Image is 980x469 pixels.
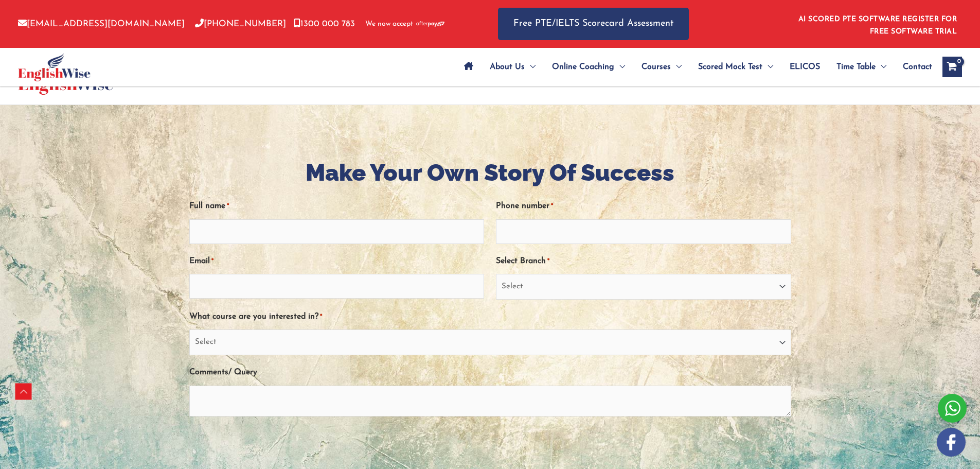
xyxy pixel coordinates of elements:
img: Afterpay-Logo [416,21,444,27]
a: Free PTE/IELTS Scorecard Assessment [498,8,689,40]
span: ELICOS [790,49,820,85]
img: white-facebook.png [937,428,966,457]
label: Full name [189,198,229,215]
a: Online CoachingMenu Toggle [544,49,633,85]
a: [EMAIL_ADDRESS][DOMAIN_NAME] [18,20,185,28]
a: View Shopping Cart, empty [942,57,962,77]
a: CoursesMenu Toggle [633,49,690,85]
label: Select Branch [496,253,549,270]
label: Email [189,253,213,270]
span: Menu Toggle [525,49,536,85]
span: Menu Toggle [614,49,625,85]
a: Time TableMenu Toggle [828,49,895,85]
span: Time Table [836,49,876,85]
a: ELICOS [781,49,828,85]
h1: Make Your Own Story Of Success [189,157,791,189]
aside: Header Widget 1 [792,7,962,41]
a: [PHONE_NUMBER] [195,20,286,28]
a: About UsMenu Toggle [482,49,544,85]
label: Phone number [496,198,553,215]
a: AI SCORED PTE SOFTWARE REGISTER FOR FREE SOFTWARE TRIAL [798,15,957,36]
span: We now accept [365,19,413,29]
a: 1300 000 783 [294,20,355,28]
span: About Us [490,49,525,85]
label: What course are you interested in? [189,308,322,325]
span: Online Coaching [552,49,614,85]
img: cropped-ew-logo [18,53,91,81]
span: Courses [642,49,671,85]
span: Contact [903,49,932,85]
span: Menu Toggle [671,49,682,85]
a: Scored Mock TestMenu Toggle [690,49,781,85]
label: Comments/ Query [189,364,257,381]
span: Scored Mock Test [698,49,762,85]
nav: Site Navigation: Main Menu [456,49,932,85]
span: Menu Toggle [876,49,886,85]
span: Menu Toggle [762,49,773,85]
a: Contact [895,49,932,85]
